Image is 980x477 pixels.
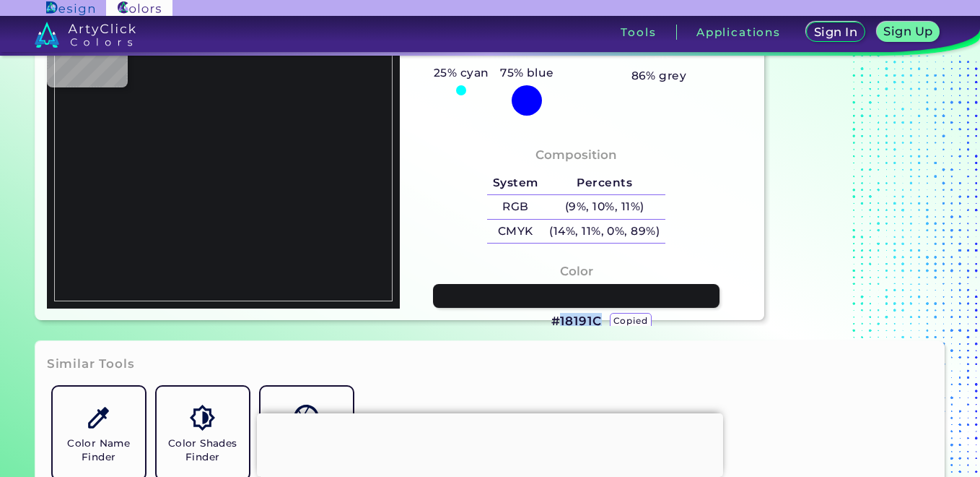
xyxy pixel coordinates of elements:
[621,27,656,38] h3: Tools
[631,66,687,85] h5: 86% grey
[815,27,856,38] h5: Sign In
[544,171,665,195] h5: Percents
[544,195,665,219] h5: (9%, 10%, 11%)
[885,26,931,37] h5: Sign Up
[551,313,602,330] h3: #18191C
[494,64,559,82] h5: 75% blue
[487,171,543,195] h5: System
[58,437,139,464] h5: Color Name Finder
[294,405,319,430] img: icon_color_names_dictionary.svg
[487,195,543,219] h5: RGB
[86,405,111,430] img: icon_color_name_finder.svg
[54,14,393,301] img: bb1881a8-26df-42ec-b232-272851ac3e37
[535,145,617,166] h4: Composition
[257,413,723,473] iframe: Advertisement
[35,22,136,48] img: logo_artyclick_colors_white.svg
[487,220,543,244] h5: CMYK
[696,27,781,38] h3: Applications
[544,220,665,244] h5: (14%, 11%, 0%, 89%)
[428,64,494,82] h5: 25% cyan
[610,313,652,330] p: copied
[809,23,863,42] a: Sign In
[560,261,593,282] h4: Color
[162,437,243,464] h5: Color Shades Finder
[190,405,215,430] img: icon_color_shades.svg
[46,1,95,15] img: ArtyClick Design logo
[879,23,937,42] a: Sign Up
